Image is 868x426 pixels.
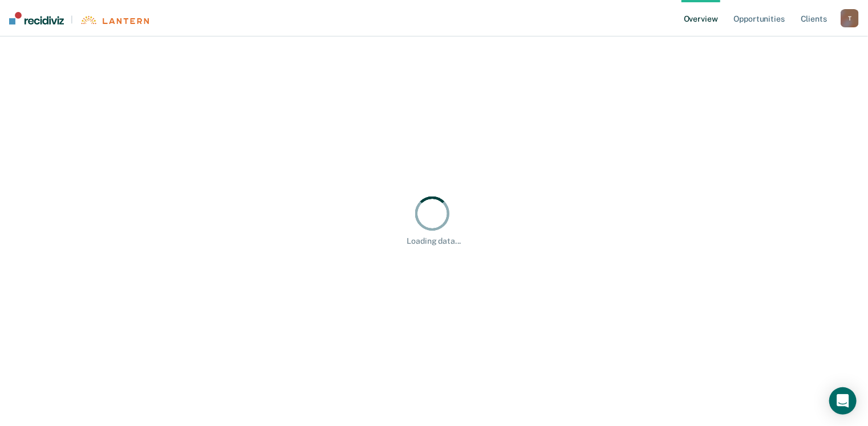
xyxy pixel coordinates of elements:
button: T [841,9,859,27]
div: Open Intercom Messenger [829,387,857,415]
div: Loading data... [407,236,461,246]
a: | [9,12,149,24]
span: | [64,15,80,24]
img: Recidiviz [9,12,64,24]
img: Lantern [80,16,149,24]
